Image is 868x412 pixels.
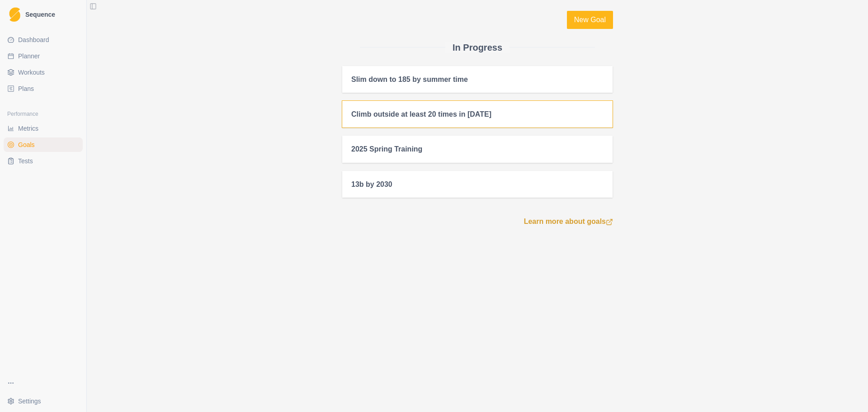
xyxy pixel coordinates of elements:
span: Dashboard [18,35,49,44]
span: Workouts [18,68,45,77]
span: Plans [18,84,34,93]
img: Logo [9,7,20,22]
a: Plans [4,81,83,96]
button: Settings [4,394,83,408]
a: 2025 Spring Training [342,135,613,163]
a: Climb outside at least 20 times in [DATE] [342,100,613,128]
a: Learn more about goals [524,216,613,227]
span: Tests [18,156,33,166]
a: Goals [4,137,83,152]
a: Workouts [4,65,83,80]
div: Slim down to 185 by summer time [351,75,468,84]
a: Tests [4,154,83,168]
span: Planner [18,52,40,61]
div: Performance [4,107,83,121]
a: LogoSequence [4,4,83,25]
span: Metrics [18,124,38,133]
div: 13b by 2030 [351,180,392,189]
a: Dashboard [4,33,83,47]
a: Planner [4,49,83,63]
a: Slim down to 185 by summer time [342,66,613,93]
span: Sequence [25,11,55,18]
a: New Goal [567,11,613,29]
a: Metrics [4,121,83,136]
a: 13b by 2030 [342,170,613,198]
div: Climb outside at least 20 times in [DATE] [351,110,491,118]
span: Goals [18,140,35,149]
div: 2025 Spring Training [351,145,422,153]
h2: In Progress [453,42,502,53]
